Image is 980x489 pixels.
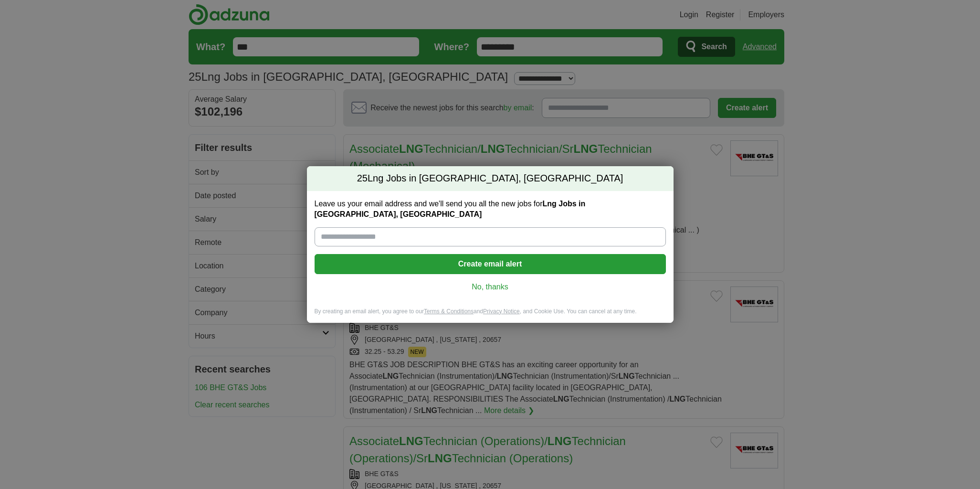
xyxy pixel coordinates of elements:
span: 25 [357,172,368,185]
label: Leave us your email address and we'll send you all the new jobs for [315,199,666,220]
a: Terms & Conditions [424,308,474,315]
strong: Lng Jobs in [GEOGRAPHIC_DATA], [GEOGRAPHIC_DATA] [315,200,586,218]
h2: Lng Jobs in [GEOGRAPHIC_DATA], [GEOGRAPHIC_DATA] [307,166,674,191]
a: Privacy Notice [483,308,520,315]
button: Create email alert [315,254,666,274]
div: By creating an email alert, you agree to our and , and Cookie Use. You can cancel at any time. [307,308,674,323]
a: No, thanks [322,282,658,292]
